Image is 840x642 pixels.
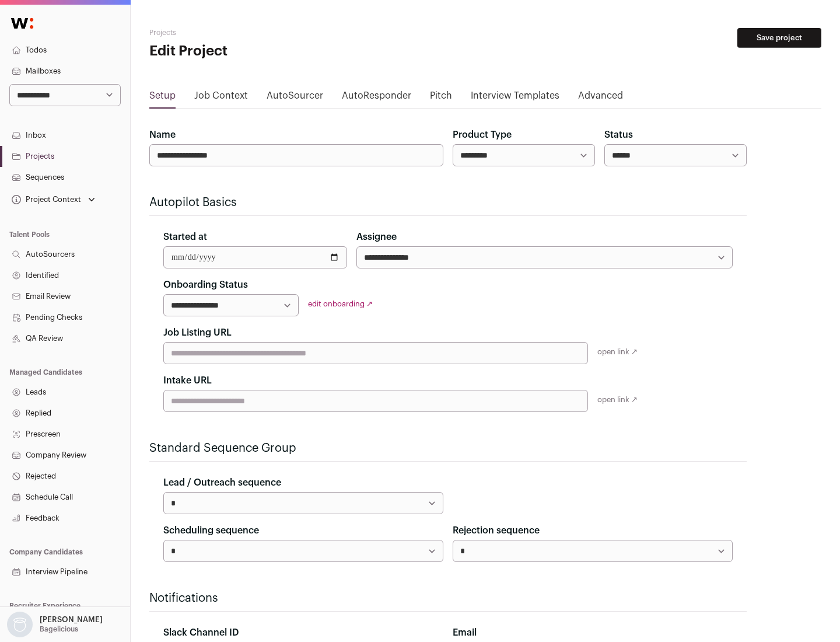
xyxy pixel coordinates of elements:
[453,128,512,142] label: Product Type
[7,612,33,637] img: nopic.png
[40,615,103,624] p: [PERSON_NAME]
[163,626,239,640] label: Slack Channel ID
[578,89,623,107] a: Advanced
[149,42,373,61] h1: Edit Project
[356,230,397,244] label: Assignee
[5,612,105,637] button: Open dropdown
[9,195,81,204] div: Project Context
[9,191,97,208] button: Open dropdown
[149,128,176,142] label: Name
[453,524,540,538] label: Rejection sequence
[453,626,733,640] div: Email
[737,28,821,48] button: Save project
[194,89,248,107] a: Job Context
[342,89,411,107] a: AutoResponder
[149,28,373,37] h2: Projects
[163,476,281,490] label: Lead / Outreach sequence
[163,230,207,244] label: Started at
[267,89,323,107] a: AutoSourcer
[308,300,373,308] a: edit onboarding ↗
[149,440,747,456] h2: Standard Sequence Group
[430,89,452,107] a: Pitch
[163,374,212,388] label: Intake URL
[149,89,176,107] a: Setup
[163,326,232,340] label: Job Listing URL
[163,278,248,292] label: Onboarding Status
[471,89,559,107] a: Interview Templates
[149,590,747,606] h2: Notifications
[40,624,78,634] p: Bagelicious
[604,128,633,142] label: Status
[163,524,259,538] label: Scheduling sequence
[149,194,747,211] h2: Autopilot Basics
[5,12,40,35] img: Wellfound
